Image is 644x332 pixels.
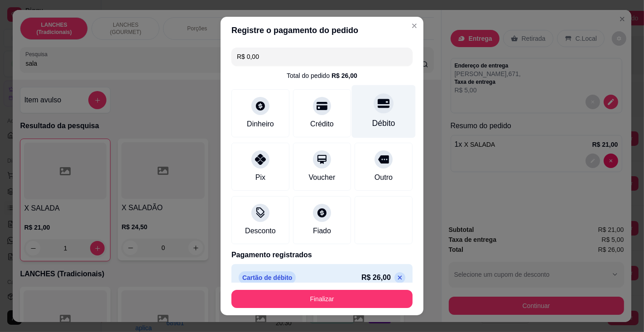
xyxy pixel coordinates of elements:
[239,271,296,284] p: Cartão de débito
[372,117,395,129] div: Débito
[237,48,407,66] input: Ex.: hambúrguer de cordeiro
[407,19,422,33] button: Close
[310,119,334,130] div: Crédito
[332,71,357,80] div: R$ 26,00
[313,226,331,236] div: Fiado
[287,71,357,80] div: Total do pedido
[309,172,336,183] div: Voucher
[231,290,413,308] button: Finalizar
[375,172,393,183] div: Outro
[245,226,276,236] div: Desconto
[231,250,413,260] p: Pagamento registrados
[361,272,391,283] p: R$ 26,00
[247,119,274,130] div: Dinheiro
[221,17,423,44] header: Registre o pagamento do pedido
[255,172,265,183] div: Pix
